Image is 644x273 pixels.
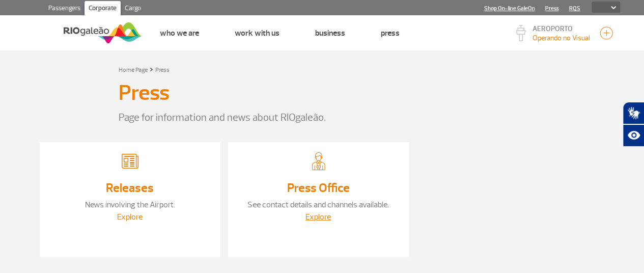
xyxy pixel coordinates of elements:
a: Releases [106,180,154,196]
a: Shop On-line GaleOn [484,5,535,12]
div: Plugin de acessibilidade da Hand Talk. [623,102,644,147]
a: Home Page [119,66,148,74]
a: Press [381,28,400,38]
a: Cargo [121,1,145,17]
a: Work with us [235,28,279,38]
a: See contact details and channels available. [247,200,389,210]
a: Corporate [85,1,121,17]
a: Explore [305,212,331,222]
a: > [150,63,153,75]
a: Press [155,66,170,74]
button: Abrir tradutor de língua de sinais. [623,102,644,124]
h3: Press [119,80,170,106]
p: Visibilidade de 9000m [532,33,590,43]
a: RQS [569,5,580,12]
p: Page for information and news about RIOgaleão. [119,110,526,125]
button: Abrir recursos assistivos. [623,124,644,147]
a: Who we are [160,28,199,38]
p: AEROPORTO [532,25,590,33]
a: Explore [117,212,143,222]
a: Press [545,5,558,12]
a: News involving the Airport. [85,200,175,210]
a: Passengers [44,1,85,17]
a: Press Office [287,180,350,196]
a: Business [315,28,345,38]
